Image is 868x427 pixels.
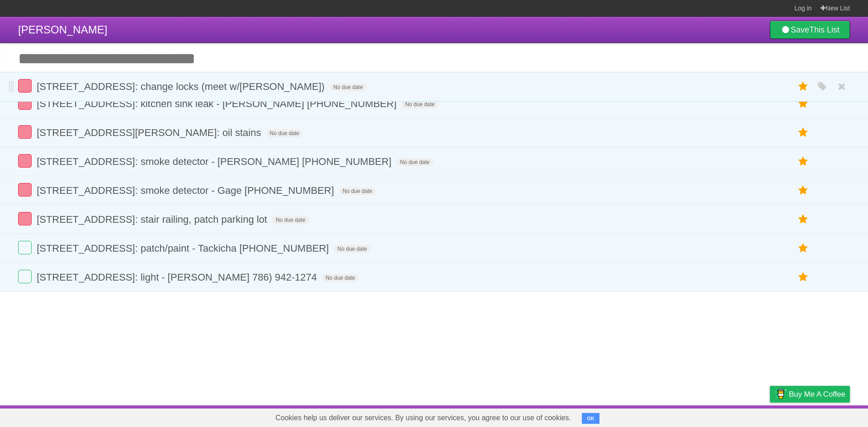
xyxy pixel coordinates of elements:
label: Star task [795,79,812,94]
span: [STREET_ADDRESS]: smoke detector - Gage [PHONE_NUMBER] [37,185,336,196]
button: OK [582,413,599,424]
span: [STREET_ADDRESS]: patch/paint - Tackicha [PHONE_NUMBER] [37,243,331,254]
span: No due date [330,83,366,91]
span: [STREET_ADDRESS][PERSON_NAME]: oil stains [37,127,263,138]
span: No due date [339,187,376,195]
span: No due date [401,100,438,108]
a: Terms [727,408,747,425]
span: [STREET_ADDRESS]: kitchen sink leak - [PERSON_NAME] [PHONE_NUMBER] [37,98,399,109]
label: Star task [795,270,812,285]
a: Buy me a coffee [770,386,850,403]
span: No due date [334,245,371,253]
a: Privacy [758,408,782,425]
label: Done [18,270,32,283]
img: Buy me a coffee [774,386,787,402]
span: [STREET_ADDRESS]: change locks (meet w/[PERSON_NAME]) [37,81,327,92]
label: Done [18,241,32,254]
label: Star task [795,241,812,256]
label: Star task [795,183,812,198]
span: No due date [266,129,303,137]
span: No due date [322,274,359,282]
a: SaveThis List [770,21,850,39]
a: About [650,408,669,425]
a: Developers [679,408,716,425]
span: [STREET_ADDRESS]: light - [PERSON_NAME] 786) 942-1274 [37,272,319,283]
label: Done [18,154,32,168]
span: Buy me a coffee [789,386,845,402]
span: [STREET_ADDRESS]: smoke detector - [PERSON_NAME] [PHONE_NUMBER] [37,156,394,167]
span: [PERSON_NAME] [18,23,107,36]
label: Star task [795,125,812,140]
label: Done [18,212,32,225]
b: This List [809,25,840,34]
span: No due date [396,158,433,166]
label: Star task [795,212,812,227]
label: Done [18,183,32,197]
span: Cookies help us deliver our services. By using our services, you agree to our use of cookies. [266,409,580,427]
label: Done [18,96,32,110]
label: Star task [795,154,812,169]
label: Done [18,79,32,93]
a: Suggest a feature [793,408,850,425]
span: [STREET_ADDRESS]: stair railing, patch parking lot [37,214,269,225]
label: Done [18,125,32,139]
span: No due date [272,216,309,224]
